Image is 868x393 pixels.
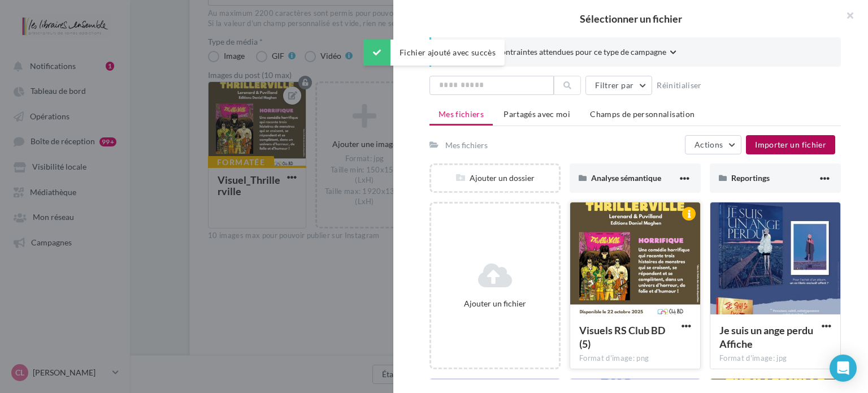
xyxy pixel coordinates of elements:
[590,109,695,119] span: Champs de personnalisation
[579,353,691,364] div: Format d'image: png
[830,355,857,382] div: Open Intercom Messenger
[504,109,570,119] span: Partagés avec moi
[685,135,741,154] button: Actions
[719,353,831,364] div: Format d'image: jpg
[449,46,676,60] button: Consulter les contraintes attendues pour ce type de campagne
[579,324,665,350] span: Visuels RS Club BD (5)
[449,46,666,57] span: Consulter les contraintes attendues pour ce type de campagne
[755,140,826,149] span: Importer un fichier
[652,79,706,92] button: Réinitialiser
[431,172,559,183] div: Ajouter un dossier
[363,40,505,66] div: Fichier ajouté avec succès
[436,298,554,309] div: Ajouter un fichier
[585,76,652,95] button: Filtrer par
[719,324,813,350] span: Je suis un ange perdu Affiche
[439,109,484,119] span: Mes fichiers
[591,173,661,183] span: Analyse sémantique
[411,14,850,24] h2: Sélectionner un fichier
[445,140,488,150] div: Mes fichiers
[695,140,723,149] span: Actions
[746,135,835,154] button: Importer un fichier
[731,173,770,183] span: Reportings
